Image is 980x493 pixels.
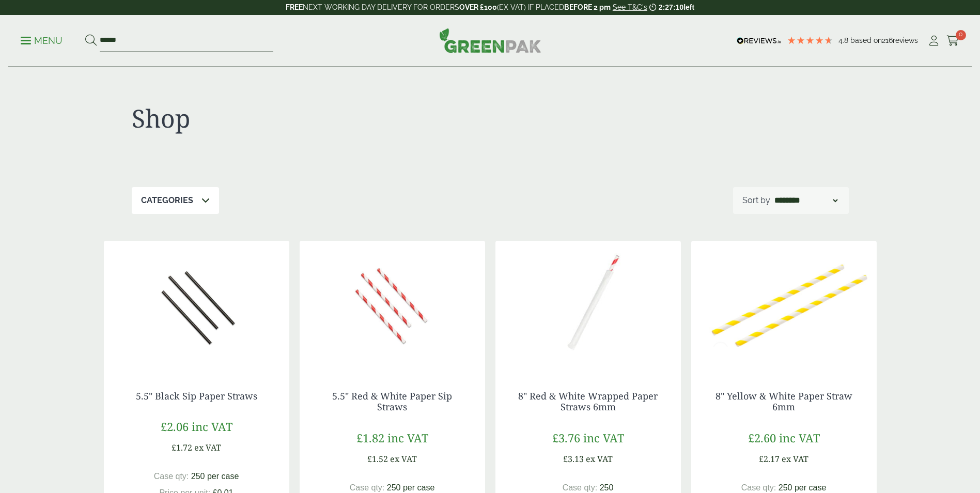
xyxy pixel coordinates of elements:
[136,390,257,402] a: 5.5" Black Sip Paper Straws
[194,442,221,453] span: ex VAT
[132,103,490,133] h1: Shop
[286,3,303,11] strong: FREE
[779,483,827,492] span: 250 per case
[956,30,966,40] span: 0
[782,453,808,465] span: ex VAT
[563,453,584,465] span: £3.13
[439,28,541,53] img: GreenPak Supplies
[390,453,417,465] span: ex VAT
[21,35,63,47] p: Menu
[691,241,877,370] img: 2920015BGA 8inch Yellow and White Striped Paper Straw 6mm
[737,37,782,44] img: REVIEWS.io
[838,36,850,44] span: 4.8
[742,194,770,207] p: Sort by
[741,483,776,492] span: Case qty:
[586,453,613,465] span: ex VAT
[350,483,385,492] span: Case qty:
[154,472,189,481] span: Case qty:
[946,33,959,49] a: 0
[787,36,833,45] div: 4.79 Stars
[104,241,289,370] img: 10210.01-High Black Sip Straw
[946,36,959,46] i: Cart
[387,483,435,492] span: 250 per case
[748,430,776,445] span: £2.60
[495,241,681,370] img: 2920015BHA 8inch Red & White Wrapped Paper Straws 6mm
[21,35,63,45] a: Menu
[659,3,683,11] span: 2:27:10
[613,3,647,11] a: See T&C's
[192,419,232,434] span: inc VAT
[600,483,614,492] span: 250
[779,430,820,445] span: inc VAT
[759,453,780,465] span: £2.17
[367,453,388,465] span: £1.52
[893,36,918,44] span: reviews
[715,390,852,413] a: 8" Yellow & White Paper Straw 6mm
[356,430,384,445] span: £1.82
[191,472,239,481] span: 250 per case
[141,194,193,207] p: Categories
[459,3,497,11] strong: OVER £100
[772,194,839,207] select: Shop order
[563,483,598,492] span: Case qty:
[387,430,428,445] span: inc VAT
[683,3,694,11] span: left
[300,241,485,370] img: 10210.04-High Red White Sip - Copy
[927,36,940,46] i: My Account
[583,430,624,445] span: inc VAT
[564,3,611,11] strong: BEFORE 2 pm
[518,390,658,413] a: 8" Red & White Wrapped Paper Straws 6mm
[850,36,882,44] span: Based on
[332,390,452,413] a: 5.5" Red & White Paper Sip Straws
[552,430,580,445] span: £3.76
[161,419,189,434] span: £2.06
[172,442,192,453] span: £1.72
[882,36,893,44] span: 216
